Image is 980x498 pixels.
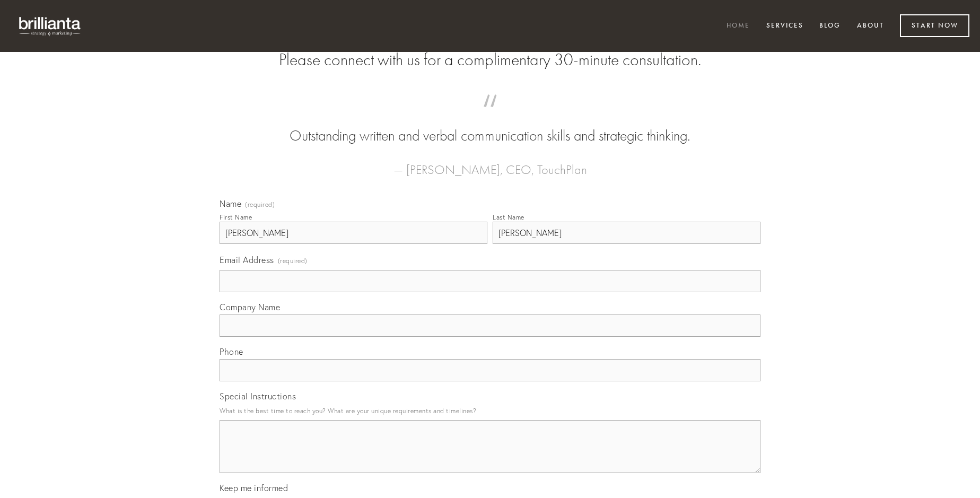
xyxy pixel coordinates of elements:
[220,483,288,493] span: Keep me informed
[278,254,308,268] span: (required)
[220,346,243,357] span: Phone
[493,213,524,221] div: Last Name
[220,391,296,401] span: Special Instructions
[220,255,274,265] span: Email Address
[850,18,891,35] a: About
[237,146,743,180] figcaption: — [PERSON_NAME], CEO, TouchPlan
[812,18,847,35] a: Blog
[759,18,810,35] a: Services
[237,105,743,146] blockquote: Outstanding written and verbal communication skills and strategic thinking.
[220,213,252,221] div: First Name
[720,18,757,35] a: Home
[220,302,280,312] span: Company Name
[220,198,241,209] span: Name
[237,105,743,126] span: “
[245,202,275,208] span: (required)
[11,11,90,41] img: brillianta - research, strategy, marketing
[220,50,760,70] h2: Please connect with us for a complimentary 30-minute consultation.
[900,14,969,37] a: Start Now
[220,404,760,418] p: What is the best time to reach you? What are your unique requirements and timelines?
